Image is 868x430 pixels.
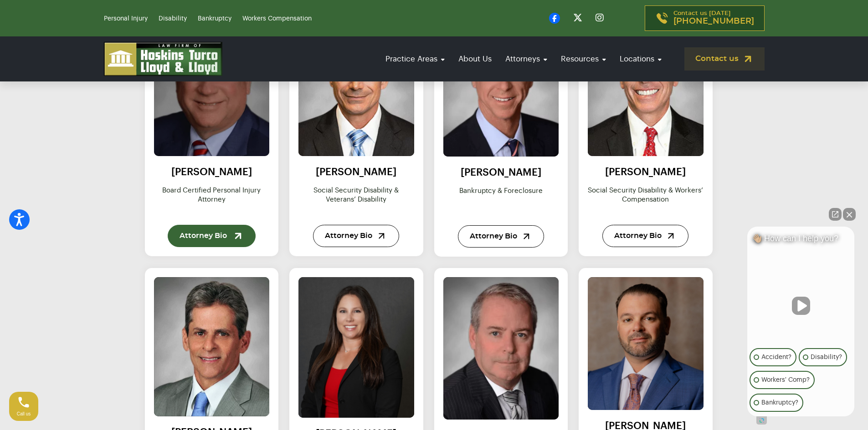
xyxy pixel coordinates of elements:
[747,233,854,248] div: 👋🏼 How can I help you?
[461,167,541,177] a: [PERSON_NAME]
[242,15,312,22] a: Workers Compensation
[501,46,552,72] a: Attorneys
[673,17,754,26] span: [PHONE_NUMBER]
[316,167,396,177] a: [PERSON_NAME]
[588,277,704,410] img: Attorney Josh Heller, personal injury lawyer with the law firm of Hoskins, Turco, Lloyd & Lloyd
[588,15,704,156] img: ian_lloyd
[148,9,275,163] img: Steve Hoskins
[602,225,688,247] a: Attorney Bio
[168,225,256,247] a: Attorney Bio
[17,411,31,416] span: Call us
[198,15,231,22] a: Bankruptcy
[756,416,767,425] a: Open intaker chat
[811,352,842,363] p: Disability?
[154,15,270,156] a: Steve Hoskins
[443,15,559,157] img: Colin Lloyd
[298,15,414,156] img: louis_turco
[458,225,544,248] a: Attorney Bio
[556,46,611,72] a: Resources
[171,167,252,177] a: [PERSON_NAME]
[829,208,842,221] a: Open direct chat
[605,167,686,177] a: [PERSON_NAME]
[761,352,791,363] p: Accident?
[843,208,856,221] button: Close Intaker Chat Widget
[454,46,496,72] a: About Us
[154,277,270,416] img: ronald_fanaro
[298,186,414,213] p: social security disability & veterans’ disability
[645,5,765,31] a: Contact us [DATE][PHONE_NUMBER]
[588,186,704,213] p: Social security disability & workers’ compensation
[381,46,449,72] a: Practice Areas
[443,277,559,420] img: Kiernan P. Moylan
[104,15,148,22] a: Personal Injury
[761,397,798,408] p: Bankruptcy?
[159,15,187,22] a: Disability
[154,186,270,213] p: Board Certified Personal Injury Attorney
[615,46,666,72] a: Locations
[761,374,810,385] p: Workers' Comp?
[443,187,559,214] p: Bankruptcy & foreclosure
[792,297,810,315] button: Unmute video
[104,42,222,76] img: logo
[673,10,754,26] p: Contact us [DATE]
[313,225,399,247] a: Attorney Bio
[684,47,765,71] a: Contact us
